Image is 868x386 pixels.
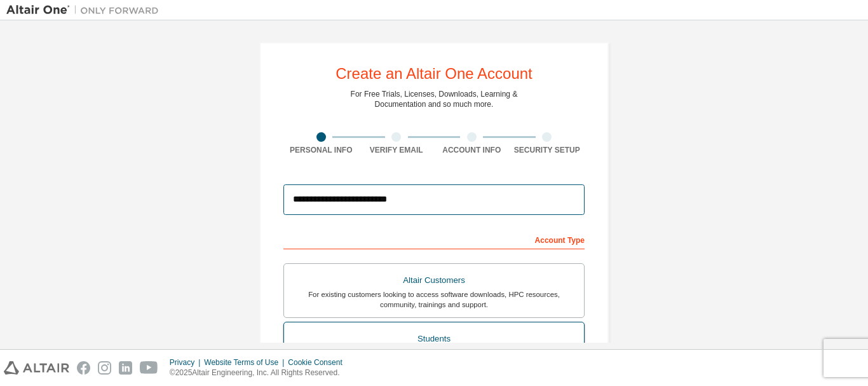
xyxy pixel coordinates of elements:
div: Students [292,330,576,348]
div: For existing customers looking to access software downloads, HPC resources, community, trainings ... [292,289,576,310]
div: Altair Customers [292,272,576,289]
div: Personal Info [283,145,359,155]
div: Account Info [434,145,510,155]
div: Cookie Consent [288,357,349,368]
img: altair_logo.svg [4,361,69,375]
img: Altair One [6,4,165,17]
div: Verify Email [359,145,435,155]
img: instagram.svg [98,361,111,375]
div: Privacy [170,357,204,368]
div: For Free Trials, Licenses, Downloads, Learning & Documentation and so much more. [351,89,518,109]
div: Create an Altair One Account [336,66,532,81]
img: facebook.svg [77,361,90,375]
div: Security Setup [510,145,585,155]
img: youtube.svg [140,361,158,375]
div: Website Terms of Use [204,357,288,368]
div: Account Type [283,229,585,249]
img: linkedin.svg [119,361,132,375]
p: © 2025 Altair Engineering, Inc. All Rights Reserved. [170,368,350,378]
